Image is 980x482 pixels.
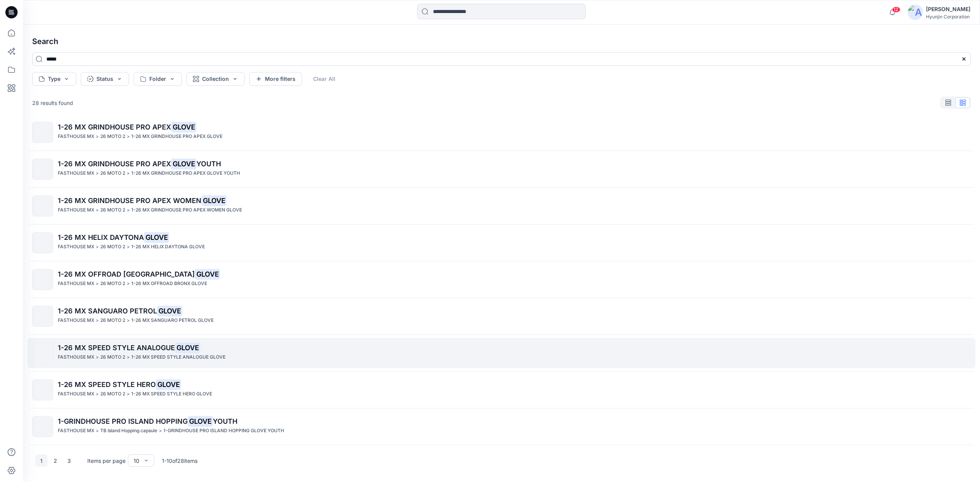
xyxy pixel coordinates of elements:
[96,353,99,361] p: >
[131,169,240,177] p: 1-26 MX GRINDHOUSE PRO APEX GLOVE YOUTH
[28,301,975,331] a: 1-26 MX SANGUARO PETROLGLOVEFASTHOUSE MX>26 MOTO 2>1-26 MX SANGUARO PETROL GLOVE
[28,264,975,295] a: 1-26 MX OFFROAD [GEOGRAPHIC_DATA]GLOVEFASTHOUSE MX>26 MOTO 2>1-26 MX OFFROAD BRONX GLOVE
[127,316,130,325] p: >
[171,158,196,169] mark: GLOVE
[131,316,214,325] p: 1-26 MX SANGUARO PETROL GLOVE
[28,338,975,368] a: 1-26 MX SPEED STYLE ANALOGUEGLOVEFASTHOUSE MX>26 MOTO 2>1-26 MX SPEED STYLE ANALOGUE GLOVE
[131,280,207,288] p: 1-26 MX OFFROAD BRONX GLOVE
[131,353,225,361] p: 1-26 MX SPEED STYLE ANALOGUE GLOVE
[58,197,201,205] span: 1-26 MX GRINDHOUSE PRO APEX WOMEN
[157,305,182,316] mark: GLOVE
[58,427,94,435] p: FASTHOUSE MX
[58,243,94,251] p: FASTHOUSE MX
[58,417,188,425] span: 1-GRINDHOUSE PRO ISLAND HOPPING
[58,169,94,177] p: FASTHOUSE MX
[35,454,47,467] button: 1
[100,133,125,141] p: 26 MOTO 2
[63,454,75,467] button: 3
[186,72,245,86] button: Collection
[213,417,237,425] span: YOUTH
[28,375,975,405] a: 1-26 MX SPEED STYLE HEROGLOVEFASTHOUSE MX>26 MOTO 2>1-26 MX SPEED STYLE HERO GLOVE
[134,72,182,86] button: Folder
[127,133,130,141] p: >
[249,72,302,86] button: More filters
[127,390,130,398] p: >
[81,72,129,86] button: Status
[100,353,125,361] p: 26 MOTO 2
[196,160,221,168] span: YOUTH
[96,427,99,435] p: >
[96,390,99,398] p: >
[156,379,181,390] mark: GLOVE
[96,316,99,325] p: >
[127,353,130,361] p: >
[144,232,169,243] mark: GLOVE
[58,353,94,361] p: FASTHOUSE MX
[58,316,94,325] p: FASTHOUSE MX
[58,233,144,241] span: 1-26 MX HELIX DAYTONA
[100,427,157,435] p: TB Island Hopping capsule
[96,280,99,288] p: >
[892,7,900,13] span: 12
[28,228,975,258] a: 1-26 MX HELIX DAYTONAGLOVEFASTHOUSE MX>26 MOTO 2>1-26 MX HELIX DAYTONA GLOVE
[96,169,99,177] p: >
[32,72,76,86] button: Type
[195,269,220,279] mark: GLOVE
[926,5,970,14] div: [PERSON_NAME]
[131,133,222,141] p: 1-26 MX GRINDHOUSE PRO APEX GLOVE
[127,206,130,214] p: >
[58,390,94,398] p: FASTHOUSE MX
[100,316,125,325] p: 26 MOTO 2
[162,457,198,465] p: 1 - 10 of 28 items
[26,31,977,52] h4: Search
[127,243,130,251] p: >
[159,427,162,435] p: >
[134,457,139,465] div: 10
[96,243,99,251] p: >
[58,160,171,168] span: 1-26 MX GRINDHOUSE PRO APEX
[28,154,975,184] a: 1-26 MX GRINDHOUSE PRO APEXGLOVEYOUTHFASTHOUSE MX>26 MOTO 2>1-26 MX GRINDHOUSE PRO APEX GLOVE YOUTH
[28,191,975,221] a: 1-26 MX GRINDHOUSE PRO APEX WOMENGLOVEFASTHOUSE MX>26 MOTO 2>1-26 MX GRINDHOUSE PRO APEX WOMEN GLOVE
[175,342,200,353] mark: GLOVE
[908,5,923,20] img: avatar
[127,280,130,288] p: >
[131,206,242,214] p: 1-26 MX GRINDHOUSE PRO APEX WOMEN GLOVE
[58,206,94,214] p: FASTHOUSE MX
[171,121,196,132] mark: GLOVE
[58,307,157,315] span: 1-26 MX SANGUARO PETROL
[58,123,171,131] span: 1-26 MX GRINDHOUSE PRO APEX
[188,416,213,426] mark: GLOVE
[96,206,99,214] p: >
[163,427,284,435] p: 1-GRINDHOUSE PRO ISLAND HOPPING GLOVE YOUTH
[28,412,975,442] a: 1-GRINDHOUSE PRO ISLAND HOPPINGGLOVEYOUTHFASTHOUSE MX>TB Island Hopping capsule>1-GRINDHOUSE PRO ...
[201,195,227,206] mark: GLOVE
[100,206,125,214] p: 26 MOTO 2
[28,117,975,148] a: 1-26 MX GRINDHOUSE PRO APEXGLOVEFASTHOUSE MX>26 MOTO 2>1-26 MX GRINDHOUSE PRO APEX GLOVE
[926,14,970,20] div: Hyunjin Corporation
[100,280,125,288] p: 26 MOTO 2
[58,344,175,352] span: 1-26 MX SPEED STYLE ANALOGUE
[58,270,195,278] span: 1-26 MX OFFROAD [GEOGRAPHIC_DATA]
[58,380,156,389] span: 1-26 MX SPEED STYLE HERO
[100,169,125,177] p: 26 MOTO 2
[58,280,94,288] p: FASTHOUSE MX
[96,133,99,141] p: >
[127,169,130,177] p: >
[131,390,212,398] p: 1-26 MX SPEED STYLE HERO GLOVE
[100,243,125,251] p: 26 MOTO 2
[131,243,205,251] p: 1-26 MX HELIX DAYTONA GLOVE
[100,390,125,398] p: 26 MOTO 2
[49,454,61,467] button: 2
[58,133,94,141] p: FASTHOUSE MX
[87,457,126,465] p: Items per page
[32,99,73,107] p: 28 results found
